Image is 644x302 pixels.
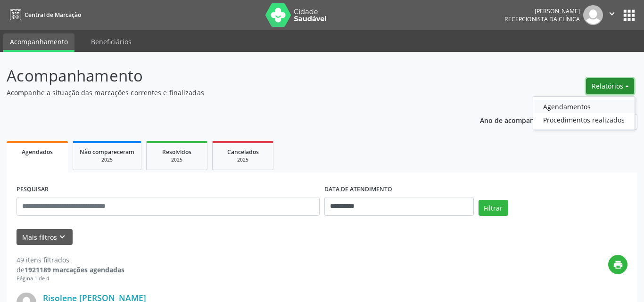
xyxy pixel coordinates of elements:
[219,156,266,163] div: 2025
[17,182,49,197] label: PESQUISAR
[22,148,53,156] span: Agendados
[324,182,392,197] label: DATA DE ATENDIMENTO
[613,260,623,270] i: print
[586,78,634,94] button: Relatórios
[504,15,580,23] span: Recepcionista da clínica
[25,265,124,274] strong: 1921189 marcações agendadas
[7,64,448,88] p: Acompanhamento
[533,100,635,113] a: Agendamentos
[80,156,134,163] div: 2025
[7,7,81,23] a: Central de Marcação
[17,265,124,275] div: de
[504,7,580,15] div: [PERSON_NAME]
[7,88,448,98] p: Acompanhe a situação das marcações correntes e finalizadas
[3,33,74,52] a: Acompanhamento
[608,255,627,274] button: print
[17,255,124,265] div: 49 itens filtrados
[162,148,191,156] span: Resolvidos
[227,148,259,156] span: Cancelados
[607,8,617,19] i: 
[17,229,73,245] button: Mais filtroskeyboard_arrow_down
[153,156,200,163] div: 2025
[621,7,637,24] button: apps
[480,114,563,126] p: Ano de acompanhamento
[25,11,81,19] span: Central de Marcação
[80,148,134,156] span: Não compareceram
[479,200,508,216] button: Filtrar
[533,96,635,130] ul: Relatórios
[84,33,138,50] a: Beneficiários
[17,275,124,283] div: Página 1 de 4
[583,5,603,25] img: img
[533,113,635,126] a: Procedimentos realizados
[57,232,67,242] i: keyboard_arrow_down
[603,5,621,25] button: 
